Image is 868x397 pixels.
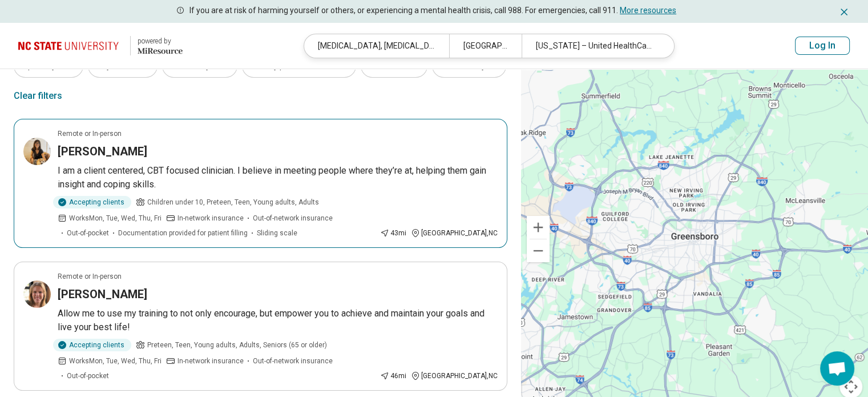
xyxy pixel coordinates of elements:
span: Out-of-network insurance [253,356,333,366]
span: Out-of-pocket [67,371,109,381]
span: Out-of-network insurance [253,213,333,223]
p: If you are at risk of harming yourself or others, or experiencing a mental health crisis, call 98... [189,5,676,17]
a: More resources [620,6,676,15]
div: 43 mi [380,228,406,238]
button: Log In [795,37,850,55]
div: Accepting clients [53,196,131,208]
span: Children under 10, Preteen, Teen, Young adults, Adults [147,197,319,207]
img: North Carolina State University [18,32,123,59]
span: In-network insurance [177,356,244,366]
div: [GEOGRAPHIC_DATA] , NC [411,371,498,381]
p: Remote or In-person [58,129,122,139]
p: I am a client centered, CBT focused clinician. I believe in meeting people where they’re at, help... [58,164,498,191]
div: powered by [138,36,183,46]
div: Accepting clients [53,339,131,351]
div: 46 mi [380,371,406,381]
p: Remote or In-person [58,271,122,282]
a: Open chat [820,351,854,386]
span: Sliding scale [257,228,297,238]
span: Out-of-pocket [67,228,109,238]
div: [GEOGRAPHIC_DATA] , NC [411,228,498,238]
span: Preteen, Teen, Young adults, Adults, Seniors (65 or older) [147,340,327,350]
a: North Carolina State University powered by [18,32,183,59]
div: [GEOGRAPHIC_DATA], [GEOGRAPHIC_DATA] [449,34,522,58]
div: [US_STATE] – United HealthCare [522,34,667,58]
p: Allow me to use my training to not only encourage, but empower you to achieve and maintain your g... [58,307,498,334]
button: Zoom in [527,216,550,239]
span: Documentation provided for patient filling [118,228,248,238]
h3: [PERSON_NAME] [58,286,147,302]
span: In-network insurance [177,213,244,223]
div: [MEDICAL_DATA], [MEDICAL_DATA], Self-Esteem, [MEDICAL_DATA] [304,34,449,58]
div: Clear filters [14,82,62,110]
span: Works Mon, Tue, Wed, Thu, Fri [69,213,162,223]
h3: [PERSON_NAME] [58,143,147,159]
button: Zoom out [527,239,550,262]
span: Works Mon, Tue, Wed, Thu, Fri [69,356,162,366]
button: Dismiss [838,5,850,18]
